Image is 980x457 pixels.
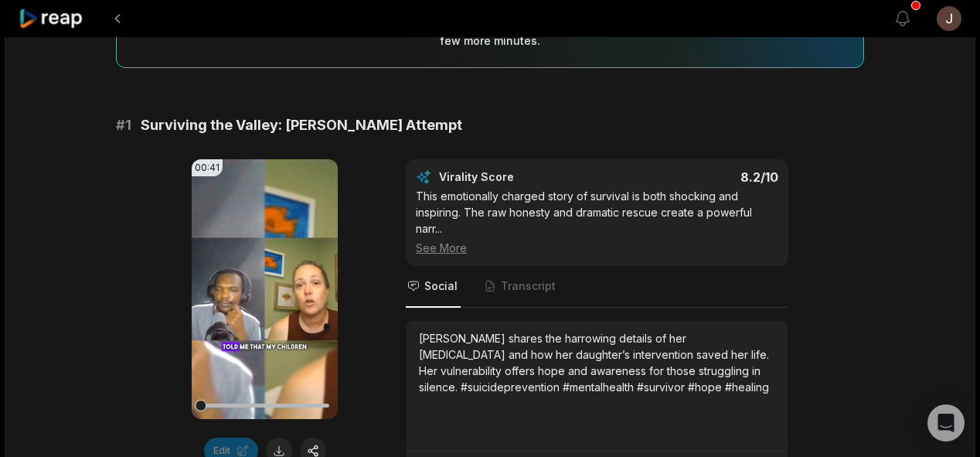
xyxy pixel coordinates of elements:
[613,169,779,185] div: 8.2 /10
[192,159,338,419] video: Your browser does not support mp4 format.
[419,330,775,395] div: [PERSON_NAME] shares the harrowing details of her [MEDICAL_DATA] and how her daughter’s intervent...
[501,278,556,294] span: Transcript
[406,266,788,308] nav: Tabs
[141,114,462,136] span: Surviving the Valley: [PERSON_NAME] Attempt
[116,114,131,136] span: # 1
[927,404,965,442] div: Open Intercom Messenger
[416,240,778,256] div: See More
[439,169,605,185] div: Virality Score
[424,278,458,294] span: Social
[416,188,778,256] div: This emotionally charged story of survival is both shocking and inspiring. The raw honesty and dr...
